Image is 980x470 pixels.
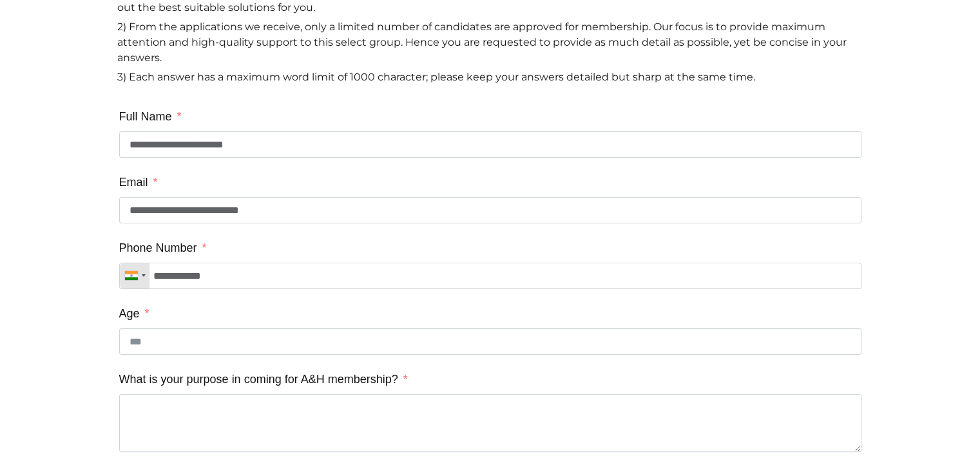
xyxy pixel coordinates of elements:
p: 2) From the applications we receive, only a limited number of candidates are approved for members... [117,19,863,70]
label: What is your purpose in coming for A&H membership? [119,368,408,391]
label: Age [119,302,149,325]
label: Phone Number [119,236,207,259]
input: Phone Number [119,263,861,289]
textarea: What is your purpose in coming for A&H membership? [119,394,861,452]
label: Email [119,171,158,194]
label: Full Name [119,105,182,128]
p: 3) Each answer has a maximum word limit of 1000 character; please keep your answers detailed but ... [117,70,863,89]
input: Email [119,197,861,223]
div: Telephone country code [120,263,149,288]
input: Age [119,328,861,355]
